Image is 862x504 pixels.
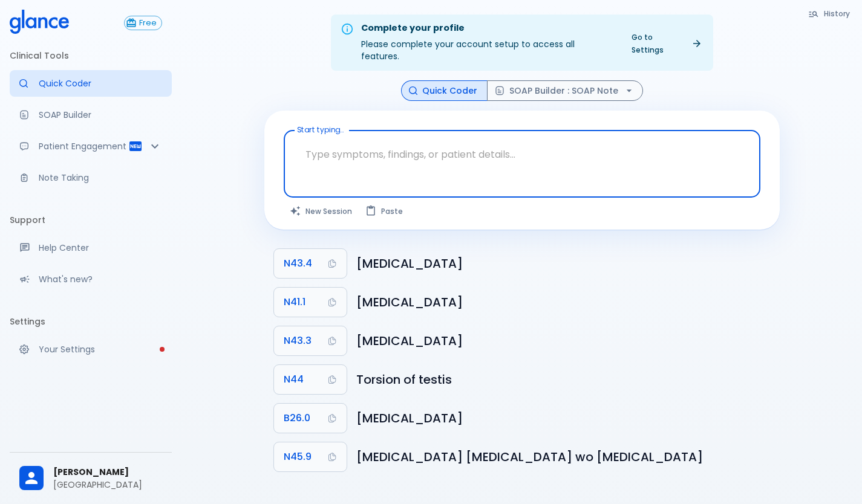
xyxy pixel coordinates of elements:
div: Please complete your account setup to access all features. [361,18,615,67]
p: SOAP Builder [39,109,162,121]
p: What's new? [39,273,162,285]
h6: Torsion of testis [356,370,770,389]
span: N45.9 [284,448,312,465]
p: Your Settings [39,343,162,355]
button: Copy Code N41.1 to clipboard [274,288,347,317]
p: Note Taking [39,172,162,184]
div: Complete your profile [361,22,615,35]
li: Support [10,205,172,234]
h6: Hydrocele, unspecified [356,331,770,351]
div: Patient Reports & Referrals [10,133,172,160]
span: N43.4 [284,255,312,272]
h6: Spermatocele [356,254,770,273]
button: Copy Code N43.4 to clipboard [274,249,347,278]
p: Patient Engagement [39,140,128,152]
p: [GEOGRAPHIC_DATA] [53,479,162,491]
a: Docugen: Compose a clinical documentation in seconds [10,102,172,128]
div: [PERSON_NAME][GEOGRAPHIC_DATA] [10,457,172,499]
span: Free [134,19,162,28]
a: Advanced note-taking [10,164,172,191]
button: Copy Code N44 to clipboard [274,365,347,394]
h6: Chronic prostatitis [356,292,770,312]
a: Get help from our support team [10,234,172,261]
button: Copy Code N45.9 to clipboard [274,442,347,471]
button: History [802,5,857,22]
button: SOAP Builder : SOAP Note [487,80,643,102]
div: Recent updates and feature releases [10,266,172,292]
button: Clears all inputs and results. [284,202,359,220]
h6: Orchitis, epididymitis and epididymo-orchitis without abscess [356,447,770,467]
li: Settings [10,307,172,336]
button: Quick Coder [401,80,488,102]
span: N44 [284,371,304,388]
span: [PERSON_NAME] [53,466,162,479]
button: Paste from clipboard [359,202,410,220]
button: Copy Code B26.0 to clipboard [274,404,347,433]
p: Help Center [39,242,162,254]
a: Click to view or change your subscription [124,16,172,30]
span: N43.3 [284,332,312,349]
button: Copy Code N43.3 to clipboard [274,326,347,355]
a: Please complete account setup [10,336,172,363]
p: Quick Coder [39,77,162,89]
span: N41.1 [284,294,305,311]
span: B26.0 [284,410,310,427]
button: Free [124,16,162,30]
a: Go to Settings [624,28,708,59]
a: Moramiz: Find ICD10AM codes instantly [10,70,172,97]
h6: Mumps orchitis [356,409,770,428]
li: Clinical Tools [10,41,172,70]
